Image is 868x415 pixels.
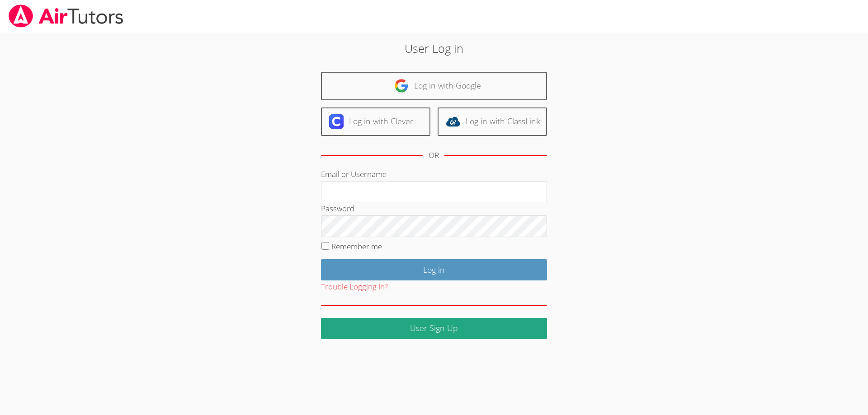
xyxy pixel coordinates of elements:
button: Trouble Logging In? [321,280,388,294]
a: Log in with Google [321,72,547,100]
img: airtutors_banner-c4298cdbf04f3fff15de1276eac7730deb9818008684d7c2e4769d2f7ddbe033.png [8,5,124,28]
input: Log in [321,259,547,280]
div: OR [429,149,439,162]
img: google-logo-50288ca7cdecda66e5e0955fdab243c47b7ad437acaf1139b6f446037453330a.svg [394,79,409,93]
a: User Sign Up [321,318,547,339]
a: Log in with ClassLink [438,107,547,136]
h2: User Log in [200,40,669,57]
img: classlink-logo-d6bb404cc1216ec64c9a2012d9dc4662098be43eaf13dc465df04b49fa7ab582.svg [446,114,460,129]
label: Password [321,203,354,214]
label: Remember me [331,241,382,252]
a: Log in with Clever [321,107,430,136]
img: clever-logo-6eab21bc6e7a338710f1a6ff85c0baf02591cd810cc4098c63d3a4b26e2feb20.svg [329,114,344,129]
label: Email or Username [321,169,387,179]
